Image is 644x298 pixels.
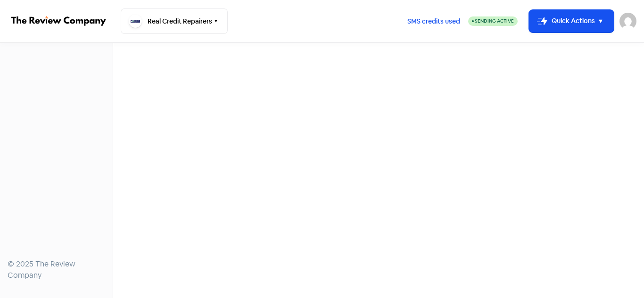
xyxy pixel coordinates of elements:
[619,13,636,30] img: User
[8,258,105,281] div: © 2025 The Review Company
[468,16,518,27] a: Sending Active
[121,8,228,34] button: Real Credit Repairers
[399,16,468,25] a: SMS credits used
[475,18,514,24] span: Sending Active
[407,16,460,26] span: SMS credits used
[529,10,614,32] button: Quick Actions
